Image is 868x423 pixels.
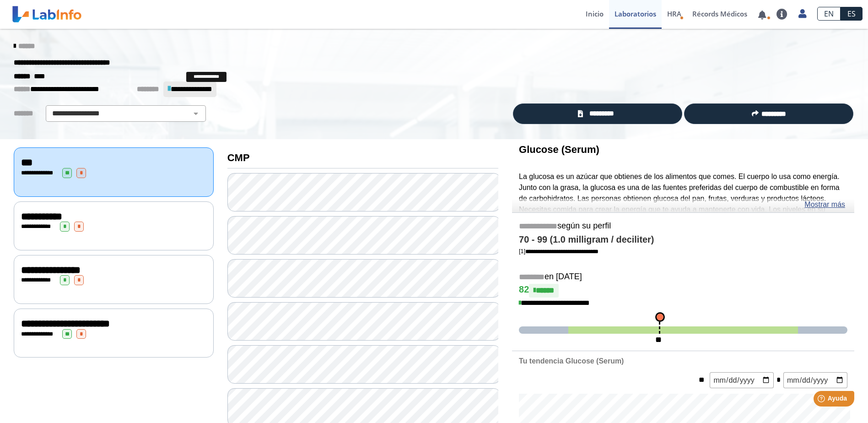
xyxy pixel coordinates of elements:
span: HRA [667,9,681,18]
h5: según su perfil [519,221,847,232]
a: ES [841,7,863,21]
b: Tu tendencia Glucose (Serum) [519,357,624,365]
a: Mostrar más [804,199,845,210]
a: EN [817,7,841,21]
p: La glucosa es un azúcar que obtienes de los alimentos que comes. El cuerpo lo usa como energía. J... [519,171,847,237]
a: [1] [519,248,598,255]
h4: 70 - 99 (1.0 milligram / deciliter) [519,234,847,245]
h5: en [DATE] [519,272,847,282]
iframe: Help widget launcher [787,387,858,413]
input: mm/dd/yyyy [783,372,847,388]
b: Glucose (Serum) [519,144,599,155]
b: CMP [227,152,250,163]
h4: 82 [519,284,847,298]
input: mm/dd/yyyy [710,372,774,388]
